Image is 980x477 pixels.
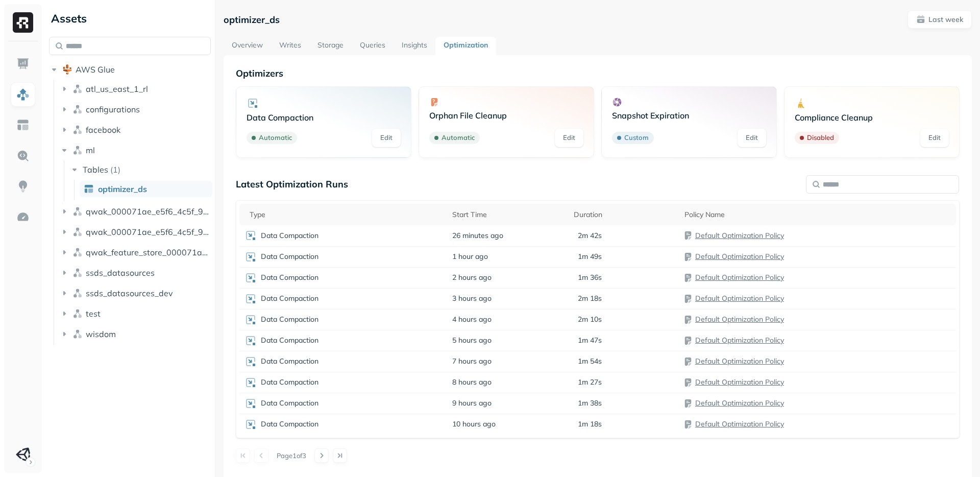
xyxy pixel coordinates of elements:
[612,110,766,121] p: Snapshot Expiration
[452,356,492,366] span: 7 hours ago
[684,210,951,220] div: Policy Name
[578,398,602,408] p: 1m 38s
[452,315,492,324] span: 4 hours ago
[624,133,649,143] p: Custom
[16,88,30,101] img: Assets
[452,273,492,282] span: 2 hours ago
[795,112,949,123] p: Compliance Cleanup
[352,37,394,55] a: Queries
[86,145,95,155] span: ml
[578,356,602,366] p: 1m 54s
[574,210,674,220] div: Duration
[261,273,318,282] p: Data Compaction
[452,419,496,429] span: 10 hours ago
[86,268,155,278] span: ssds_datasources
[69,161,212,178] button: Tables(1)
[695,294,784,303] a: Default Optimization Policy
[261,419,318,429] p: Data Compaction
[807,133,834,143] p: Disabled
[452,231,503,241] span: 26 minutes ago
[452,398,492,408] span: 9 hours ago
[429,110,583,121] p: Orphan File Cleanup
[72,125,83,135] img: namespace
[261,315,318,324] p: Data Compaction
[695,273,784,282] a: Default Optimization Policy
[16,447,30,462] img: Unity
[695,315,784,324] a: Default Optimization Policy
[86,125,120,135] span: facebook
[59,265,211,281] button: ssds_datasources
[110,164,120,175] p: ( 1 )
[695,252,784,261] a: Default Optimization Policy
[59,203,211,220] button: qwak_000071ae_e5f6_4c5f_97ab_2b533d00d294_analytics_data
[394,37,435,55] a: Insights
[372,129,401,147] a: Edit
[84,184,94,194] img: table
[86,84,148,94] span: atl_us_east_1_rl
[695,356,784,366] a: Default Optimization Policy
[59,122,211,138] button: facebook
[578,377,602,387] p: 1m 27s
[578,315,602,324] p: 2m 10s
[98,184,147,194] span: optimizer_ds
[59,326,211,342] button: wisdom
[72,268,83,278] img: namespace
[83,164,108,175] span: Tables
[259,133,292,143] p: Automatic
[72,308,83,319] img: namespace
[86,288,173,298] span: ssds_datasources_dev
[16,57,30,70] img: Dashboard
[578,231,602,241] p: 2m 42s
[16,210,30,224] img: Optimization
[452,294,492,303] span: 3 hours ago
[261,231,318,241] p: Data Compaction
[72,288,83,298] img: namespace
[86,308,101,319] span: test
[72,84,83,94] img: namespace
[72,227,83,237] img: namespace
[261,252,318,261] p: Data Compaction
[261,377,318,387] p: Data Compaction
[578,294,602,303] p: 2m 18s
[49,10,211,27] div: Assets
[59,244,211,260] button: qwak_feature_store_000071ae_e5f6_4c5f_97ab_2b533d00d294
[49,61,211,78] button: AWS Glue
[261,398,318,408] p: Data Compaction
[16,180,30,193] img: Insights
[86,104,140,114] span: configurations
[59,101,211,117] button: configurations
[695,377,784,387] a: Default Optimization Policy
[309,37,352,55] a: Storage
[452,336,492,345] span: 5 hours ago
[72,247,83,257] img: namespace
[578,273,602,282] p: 1m 36s
[59,142,211,158] button: ml
[224,37,271,55] a: Overview
[72,206,83,217] img: namespace
[452,377,492,387] span: 8 hours ago
[695,419,784,428] a: Default Optimization Policy
[86,227,211,237] span: qwak_000071ae_e5f6_4c5f_97ab_2b533d00d294_analytics_data_view
[86,206,211,217] span: qwak_000071ae_e5f6_4c5f_97ab_2b533d00d294_analytics_data
[86,247,211,257] span: qwak_feature_store_000071ae_e5f6_4c5f_97ab_2b533d00d294
[578,252,602,261] p: 1m 49s
[59,305,211,322] button: test
[80,181,212,197] a: optimizer_ds
[76,64,115,75] span: AWS Glue
[442,133,475,143] p: Automatic
[928,15,963,25] p: Last week
[59,224,211,240] button: qwak_000071ae_e5f6_4c5f_97ab_2b533d00d294_analytics_data_view
[920,129,949,147] a: Edit
[59,81,211,97] button: atl_us_east_1_rl
[62,64,72,75] img: root
[695,231,784,240] a: Default Optimization Policy
[261,294,318,303] p: Data Compaction
[247,112,401,123] p: Data Compaction
[13,12,33,33] img: Ryft
[738,129,766,147] a: Edit
[578,419,602,429] p: 1m 18s
[578,336,602,345] p: 1m 47s
[224,14,280,26] p: optimizer_ds
[452,252,488,261] span: 1 hour ago
[277,451,306,460] p: Page 1 of 3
